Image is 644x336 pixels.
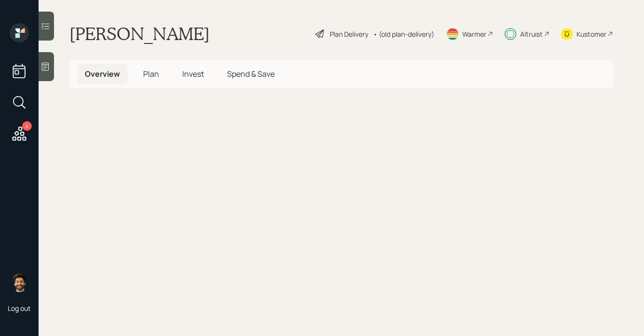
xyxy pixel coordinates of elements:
[182,69,204,79] span: Invest
[22,121,32,131] div: 4
[373,29,434,39] div: • (old plan-delivery)
[10,273,29,292] img: eric-schwartz-headshot.png
[69,23,210,44] h1: [PERSON_NAME]
[227,69,275,79] span: Spend & Save
[577,29,606,39] div: Kustomer
[520,29,543,39] div: Altruist
[8,304,31,313] div: Log out
[85,69,120,79] span: Overview
[330,29,368,39] div: Plan Delivery
[462,29,486,39] div: Warmer
[143,69,159,79] span: Plan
